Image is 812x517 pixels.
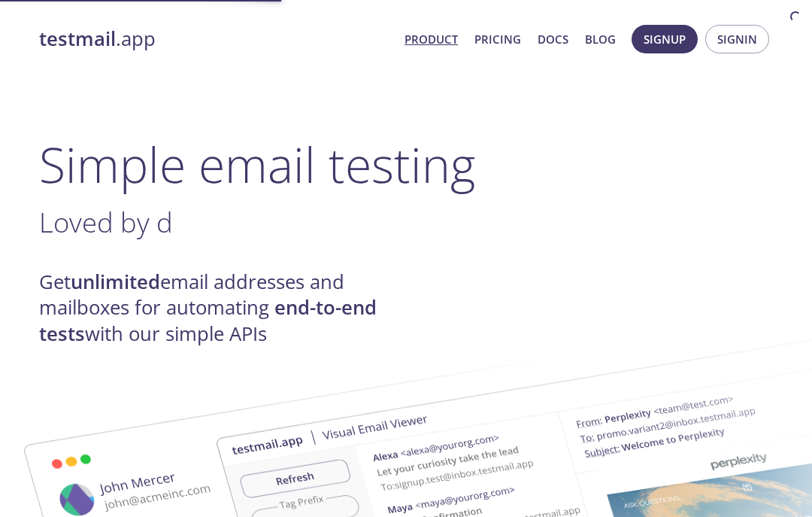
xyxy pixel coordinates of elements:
strong: testmail [39,26,116,52]
a: Docs [538,29,568,49]
strong: end-to-end tests [39,294,377,346]
a: Product [404,29,458,49]
span: Signin [717,29,757,49]
strong: unlimited [71,269,160,295]
span: Loved by d [39,203,173,241]
a: testmail.app [39,26,392,52]
a: Pricing [474,29,521,49]
a: Blog [585,29,616,49]
span: Signup [644,29,686,49]
h4: Get email addresses and mailboxes for automating with our simple APIs [39,269,406,347]
button: Signup [632,25,698,53]
button: Signin [705,25,769,53]
h1: Simple email testing [39,135,773,193]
